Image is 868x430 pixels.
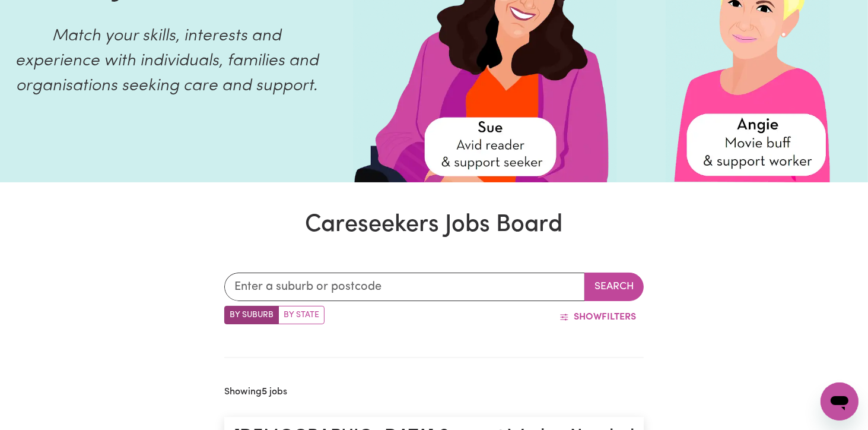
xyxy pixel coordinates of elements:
[224,306,279,324] label: Search by suburb/post code
[584,273,644,301] button: Search
[821,382,859,420] iframe: Button to launch messaging window
[574,312,602,322] span: Show
[224,387,287,398] h2: Showing jobs
[278,306,325,324] label: Search by state
[262,387,267,397] b: 5
[552,306,644,328] button: ShowFilters
[224,273,586,301] input: Enter a suburb or postcode
[14,24,320,99] p: Match your skills, interests and experience with individuals, families and organisations seeking ...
